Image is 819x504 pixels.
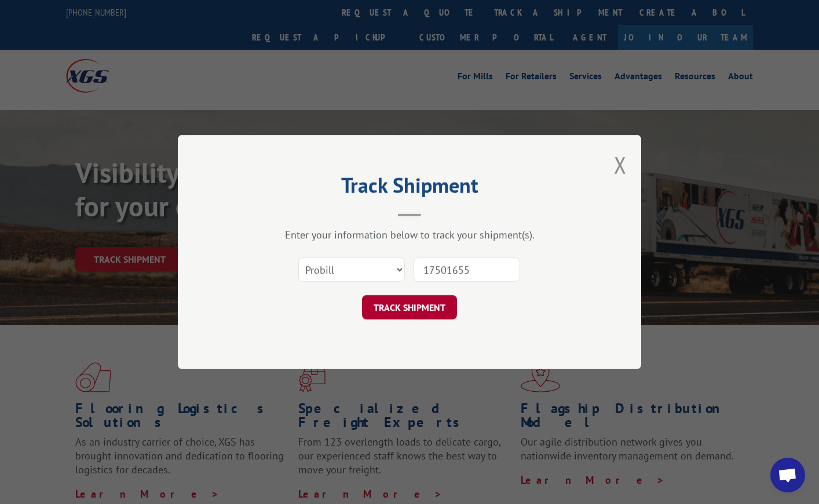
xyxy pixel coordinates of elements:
[614,149,627,180] button: Close modal
[236,177,583,199] h2: Track Shipment
[236,228,583,241] div: Enter your information below to track your shipment(s).
[770,458,805,492] a: Open chat
[414,257,520,282] input: Number(s)
[362,295,457,319] button: TRACK SHIPMENT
